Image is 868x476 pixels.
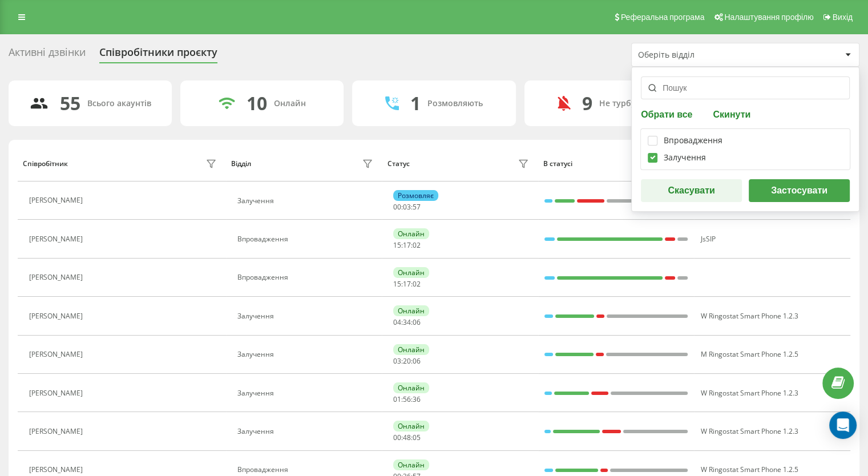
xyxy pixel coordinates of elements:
div: Активні дзвінки [9,46,86,64]
div: 55 [60,92,80,114]
div: Open Intercom Messenger [829,412,857,439]
span: 56 [403,394,411,404]
div: Онлайн [274,99,306,108]
div: Залучення [237,427,376,435]
div: Онлайн [393,382,429,393]
div: Залучення [237,350,376,358]
span: JsSIP [700,234,715,244]
span: 06 [413,356,421,366]
div: [PERSON_NAME] [29,235,86,243]
div: Співробітник [23,160,68,168]
span: 20 [403,356,411,366]
div: Співробітники проєкту [99,46,217,64]
span: 02 [413,240,421,250]
span: 05 [413,433,421,442]
span: 15 [393,279,401,289]
div: Відділ [231,160,251,168]
div: Впровадження [237,273,376,281]
div: [PERSON_NAME] [29,427,86,435]
div: : : [393,241,421,249]
div: Залучення [664,153,706,163]
div: Онлайн [393,267,429,278]
span: 00 [393,202,401,212]
span: 57 [413,202,421,212]
div: [PERSON_NAME] [29,350,86,358]
div: : : [393,318,421,326]
span: 48 [403,433,411,442]
div: Онлайн [393,459,429,470]
div: [PERSON_NAME] [29,273,86,281]
span: 15 [393,240,401,250]
span: Реферальна програма [621,13,705,22]
div: Статус [387,160,410,168]
div: Впровадження [237,466,376,474]
span: Налаштування профілю [724,13,813,22]
button: Застосувати [749,179,850,202]
div: 10 [247,92,267,114]
span: W Ringostat Smart Phone 1.2.5 [700,465,798,474]
div: : : [393,434,421,442]
div: Залучення [237,197,376,205]
div: Впровадження [237,235,376,243]
div: [PERSON_NAME] [29,389,86,397]
div: [PERSON_NAME] [29,466,86,474]
span: M Ringostat Smart Phone 1.2.5 [700,349,798,359]
div: Впровадження [664,136,722,146]
span: 17 [403,240,411,250]
div: Онлайн [393,228,429,239]
span: 03 [393,356,401,366]
div: [PERSON_NAME] [29,196,86,204]
div: : : [393,357,421,365]
div: Розмовляють [427,99,483,108]
span: W Ringostat Smart Phone 1.2.3 [700,426,798,436]
div: 9 [582,92,592,114]
span: Вихід [833,13,853,22]
span: 34 [403,317,411,327]
span: 03 [403,202,411,212]
button: Скинути [709,108,754,119]
button: Скасувати [641,179,742,202]
span: 36 [413,394,421,404]
div: Всього акаунтів [87,99,151,108]
button: Обрати все [641,108,696,119]
span: 17 [403,279,411,289]
div: В статусі [543,160,689,168]
div: : : [393,203,421,211]
div: Онлайн [393,344,429,355]
input: Пошук [641,76,850,99]
div: : : [393,280,421,288]
div: Залучення [237,312,376,320]
span: W Ringostat Smart Phone 1.2.3 [700,311,798,321]
span: 01 [393,394,401,404]
div: [PERSON_NAME] [29,312,86,320]
div: Розмовляє [393,190,438,201]
span: 00 [393,433,401,442]
div: 1 [410,92,421,114]
div: : : [393,396,421,404]
div: Онлайн [393,421,429,431]
div: Онлайн [393,305,429,316]
span: W Ringostat Smart Phone 1.2.3 [700,388,798,398]
div: Не турбувати [599,99,655,108]
span: 02 [413,279,421,289]
div: Залучення [237,389,376,397]
div: Оберіть відділ [638,50,774,60]
span: 06 [413,317,421,327]
span: 04 [393,317,401,327]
